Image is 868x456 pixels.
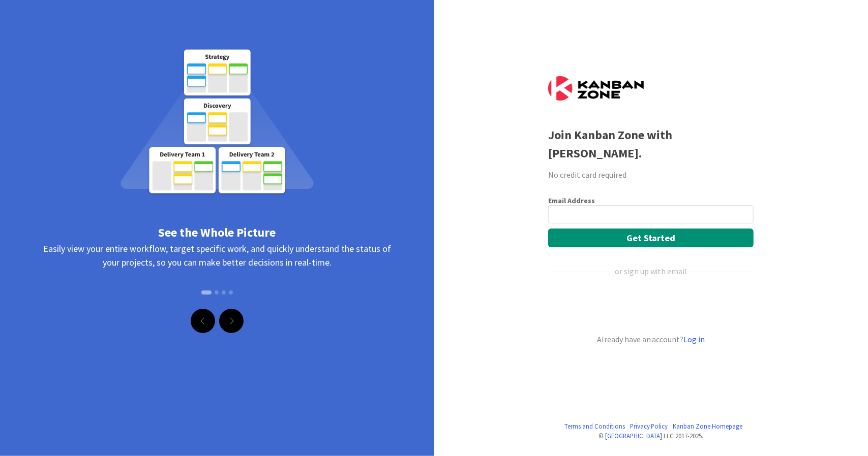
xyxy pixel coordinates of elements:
[548,196,595,205] label: Email Address
[543,294,757,316] iframe: Sign in with Google Button
[548,127,672,161] b: Join Kanban Zone with [PERSON_NAME].
[605,432,662,440] a: [GEOGRAPHIC_DATA]
[201,290,212,295] button: Slide 1
[548,333,754,345] div: Already have an account?
[36,223,399,242] div: See the Whole Picture
[548,229,754,247] button: Get Started
[548,169,754,181] div: No credit card required
[215,285,219,300] button: Slide 2
[564,421,625,431] a: Terms and Conditions
[684,334,705,344] a: Log in
[615,265,687,277] div: or sign up with email
[548,76,644,101] img: Kanban Zone
[548,431,754,441] div: © LLC 2017- 2025 .
[673,421,743,431] a: Kanban Zone Homepage
[36,242,399,308] div: Easily view your entire workflow, target specific work, and quickly understand the status of your...
[229,285,233,300] button: Slide 4
[222,285,226,300] button: Slide 3
[630,421,668,431] a: Privacy Policy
